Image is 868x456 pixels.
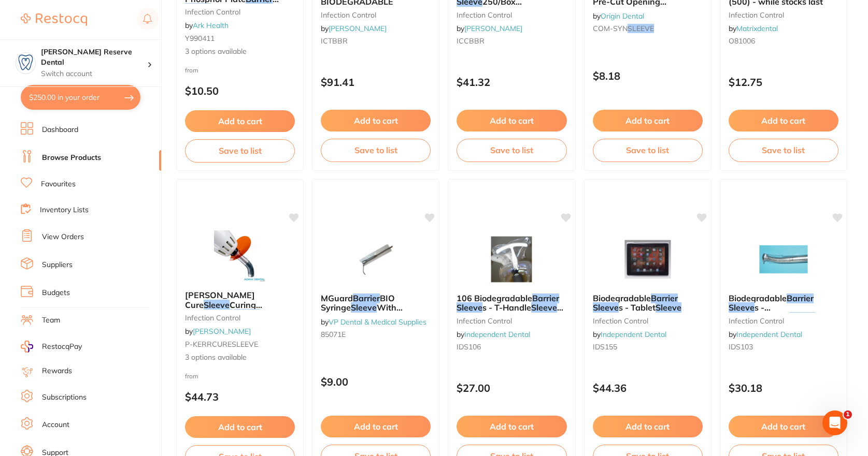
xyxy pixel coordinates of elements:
b: Biodegradable Barrier Sleeves - Tablet Sleeve [593,293,703,313]
p: $9.00 [321,376,431,388]
em: Barrier [205,309,232,319]
button: Save to list [457,139,566,161]
em: Sleeve [204,300,230,310]
a: Ark Health [193,21,229,30]
span: Curing Light [185,300,262,319]
em: Sleeve [729,302,755,313]
button: Add to cart [729,416,838,437]
a: Rewards [42,366,72,376]
a: Restocq Logo [21,8,87,32]
a: Dashboard [42,125,78,135]
span: s - T-Handle [482,302,531,313]
img: Biodegradable Barrier Sleeves - Tablet Sleeve [614,233,681,285]
span: by [593,11,644,21]
span: from [185,372,198,380]
p: $8.18 [593,70,703,82]
span: s - Tablet [619,302,656,313]
p: $30.18 [729,382,838,394]
a: Subscriptions [42,392,87,403]
img: Biodegradable Barrier Sleeves - Handpiece/Pen Sleeve - High Speed [750,233,817,285]
button: Save to list [729,139,838,161]
span: [PERSON_NAME] Cure [185,290,255,310]
p: $12.75 [729,76,838,88]
span: BIO Syringe [321,293,395,313]
a: Browse Products [42,153,101,163]
button: Add to cart [593,416,703,437]
a: Team [42,315,60,326]
span: With Opening Box Of 500 [321,302,403,322]
img: Logan Reserve Dental [16,53,35,72]
button: Save to list [593,139,703,161]
img: Kerr Cure Sleeve Curing Light Barrier Sleeves [206,230,274,282]
span: Biodegradable [729,293,787,303]
span: by [185,21,229,30]
iframe: Intercom live chat [822,410,847,435]
span: by [185,327,251,336]
b: MGuard Barrier BIO Syringe Sleeve With Opening Box Of 500 [321,293,431,313]
span: by [457,330,530,339]
em: Sleeve [457,302,482,313]
em: Barrier [532,293,559,303]
em: Sleeve [656,302,681,313]
a: Inventory Lists [40,205,89,215]
small: infection control [729,317,838,325]
em: Barrier [651,293,678,303]
span: IDS103 [729,342,753,351]
a: RestocqPay [21,341,82,352]
a: Account [42,420,69,430]
span: P-KERRCURESLEEVE [185,340,258,349]
span: by [593,330,666,339]
span: IDS155 [593,342,617,351]
small: infection control [185,314,295,322]
span: 3 options available [185,47,295,57]
em: Sleeve [593,302,619,313]
p: $41.32 [457,76,566,88]
span: IDS106 [457,342,481,351]
span: Y990411 [185,34,215,43]
span: ** BUY 5 GET 1 FREE ** [457,302,564,322]
a: Origin Dental [601,11,644,21]
span: 3 options available [185,352,295,363]
small: infection control [457,11,566,19]
span: 85071E [321,330,346,339]
button: Add to cart [457,416,566,437]
span: 106 Biodegradable [457,293,532,303]
span: O81006 [729,36,755,46]
img: 106 Biodegradable Barrier Sleeves - T-Handle Sleeve ** BUY 5 GET 1 FREE ** [478,233,545,285]
small: infection control [457,317,566,325]
button: Add to cart [593,110,703,131]
a: Independent Dental [736,330,802,339]
button: $250.00 in your order [21,85,140,110]
a: VP Dental & Medical Supplies [329,317,426,327]
a: View Orders [42,232,84,242]
button: Save to list [185,139,295,162]
a: Suppliers [42,260,73,270]
em: Sleeve [234,309,260,319]
span: by [457,24,522,33]
small: infection control [593,317,703,325]
span: Biodegradable [593,293,651,303]
button: Add to cart [321,110,431,131]
span: by [729,24,778,33]
span: by [729,330,802,339]
a: Independent Dental [464,330,530,339]
p: $27.00 [457,382,566,394]
h4: Logan Reserve Dental [41,47,147,67]
span: by [321,24,387,33]
span: s - Handpiece/Pen [729,302,789,322]
img: RestocqPay [21,341,33,352]
p: $44.73 [185,391,295,403]
span: from [185,66,198,74]
em: Barrier [353,293,380,303]
a: Matrixdental [736,24,778,33]
p: Switch account [41,69,147,79]
a: Budgets [42,288,70,298]
b: Biodegradable Barrier Sleeves - Handpiece/Pen Sleeve - High Speed [729,293,838,313]
img: MGuard Barrier BIO Syringe Sleeve With Opening Box Of 500 [342,233,409,285]
a: Independent Dental [601,330,666,339]
button: Add to cart [321,416,431,437]
small: infection control [321,11,431,19]
em: Sleeve [351,302,377,313]
button: Add to cart [185,416,295,438]
button: Add to cart [185,110,295,132]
